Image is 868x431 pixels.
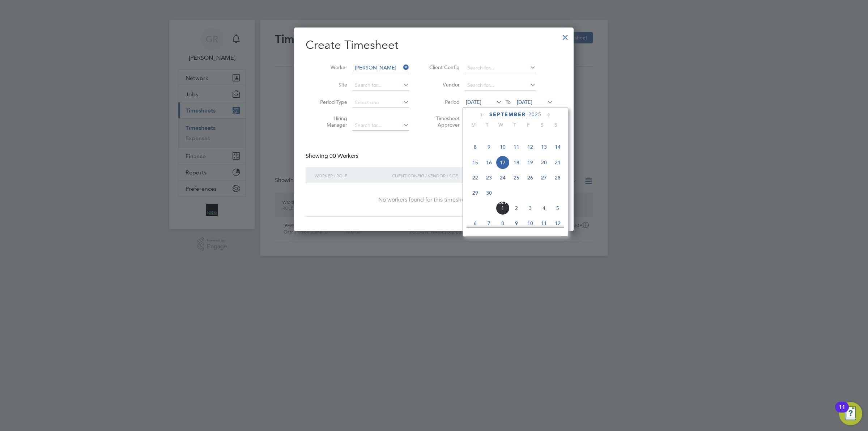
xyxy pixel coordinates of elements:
[496,201,510,215] span: 1
[482,156,496,169] span: 16
[503,97,513,107] span: To
[510,216,523,230] span: 9
[494,122,508,128] span: W
[537,140,551,154] span: 13
[352,121,409,131] input: Search for...
[465,80,536,90] input: Search for...
[517,99,532,105] span: [DATE]
[427,64,460,71] label: Client Config
[537,201,551,215] span: 4
[523,156,537,169] span: 19
[508,122,522,128] span: T
[329,152,358,160] span: 00 Workers
[522,122,535,128] span: F
[510,201,523,215] span: 2
[496,156,510,169] span: 17
[551,156,565,169] span: 21
[523,201,537,215] span: 3
[551,201,565,215] span: 5
[537,216,551,230] span: 11
[537,171,551,185] span: 27
[315,64,347,71] label: Worker
[496,171,510,185] span: 24
[468,216,482,230] span: 6
[482,140,496,154] span: 9
[352,98,409,108] input: Select one
[482,216,496,230] span: 7
[427,99,460,105] label: Period
[352,63,409,73] input: Search for...
[523,171,537,185] span: 26
[427,115,460,128] label: Timesheet Approver
[306,152,360,160] div: Showing
[482,186,496,200] span: 30
[352,80,409,90] input: Search for...
[839,407,845,417] div: 11
[468,186,482,200] span: 29
[496,140,510,154] span: 10
[523,140,537,154] span: 12
[549,122,563,128] span: S
[313,196,555,204] div: No workers found for this timesheet period.
[468,156,482,169] span: 15
[839,402,862,425] button: Open Resource Center, 11 new notifications
[551,216,565,230] span: 12
[551,171,565,185] span: 28
[510,140,523,154] span: 11
[535,122,549,128] span: S
[496,216,510,230] span: 8
[496,201,510,205] span: Oct
[315,115,347,128] label: Hiring Manager
[537,156,551,169] span: 20
[468,140,482,154] span: 8
[468,171,482,185] span: 22
[467,122,480,128] span: M
[427,81,460,88] label: Vendor
[466,99,481,105] span: [DATE]
[551,140,565,154] span: 14
[465,63,536,73] input: Search for...
[523,216,537,230] span: 10
[313,167,390,184] div: Worker / Role
[390,167,506,184] div: Client Config / Vendor / Site
[480,122,494,128] span: T
[315,81,347,88] label: Site
[510,156,523,169] span: 18
[489,111,526,118] span: September
[306,38,562,53] h2: Create Timesheet
[510,171,523,185] span: 25
[528,111,541,118] span: 2025
[315,99,347,105] label: Period Type
[482,171,496,185] span: 23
